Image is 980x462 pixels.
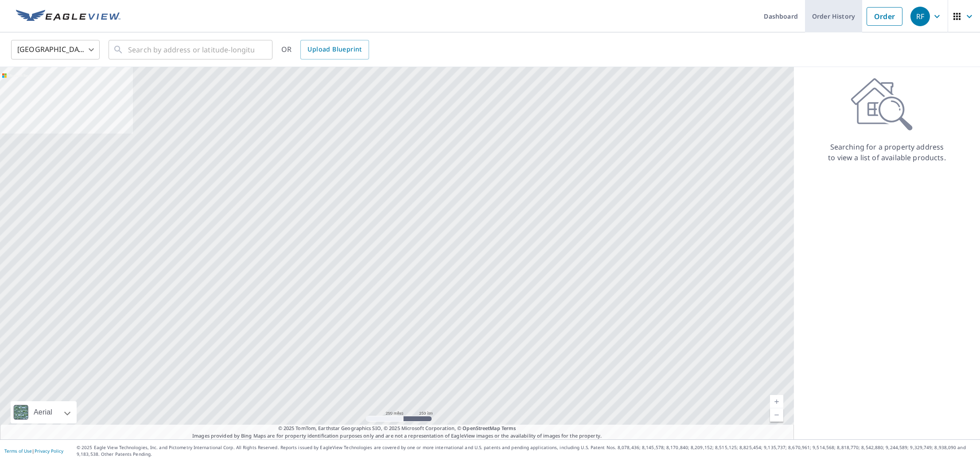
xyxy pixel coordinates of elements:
a: Terms [502,425,516,431]
a: Privacy Policy [35,448,63,454]
a: Upload Blueprint [300,40,369,59]
img: EV Logo [16,10,121,23]
p: | [4,448,63,454]
a: Order [867,7,902,26]
div: RF [910,7,930,26]
input: Search by address or latitude-longitude [128,37,254,62]
div: OR [281,40,369,59]
a: Current Level 5, Zoom Out [770,408,783,422]
span: Upload Blueprint [307,44,362,55]
a: OpenStreetMap [463,425,500,431]
div: Aerial [31,401,55,423]
p: Searching for a property address to view a list of available products. [828,142,946,163]
p: © 2025 Eagle View Technologies, Inc. and Pictometry International Corp. All Rights Reserved. Repo... [77,444,976,458]
div: [GEOGRAPHIC_DATA] [11,37,100,62]
a: Terms of Use [4,448,32,454]
span: © 2025 TomTom, Earthstar Geographics SIO, © 2025 Microsoft Corporation, © [278,425,516,432]
div: Aerial [11,401,77,423]
a: Current Level 5, Zoom In [770,395,783,408]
